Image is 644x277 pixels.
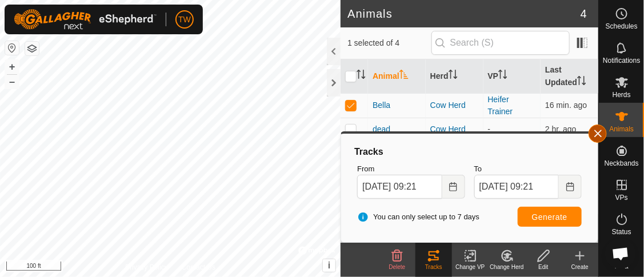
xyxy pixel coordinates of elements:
[182,262,215,272] a: Contact Us
[357,163,465,175] label: From
[612,91,630,98] span: Herds
[559,175,582,199] button: Choose Date
[5,75,19,89] button: –
[353,145,586,159] div: Tracks
[399,71,409,81] p-sorticon: Activate to sort
[605,23,637,30] span: Schedules
[368,59,426,94] th: Animal
[615,194,627,201] span: VPs
[373,123,390,135] span: dead
[347,7,581,21] h2: Animals
[431,31,570,55] input: Search (S)
[452,263,489,271] div: Change VP
[483,59,541,94] th: VP
[609,126,634,133] span: Animals
[611,228,631,235] span: Status
[14,9,157,30] img: Gallagher Logo
[604,160,638,167] span: Neckbands
[532,212,567,222] span: Generate
[5,41,19,55] button: Reset Map
[525,263,562,271] div: Edit
[357,211,479,223] span: You can only select up to 7 days
[347,37,431,49] span: 1 selected of 4
[323,259,335,272] button: i
[498,71,507,81] p-sorticon: Activate to sort
[488,125,491,134] app-display-virtual-paddock-transition: -
[373,99,390,111] span: Bella
[614,263,628,270] span: Infra
[125,262,168,272] a: Privacy Policy
[488,95,513,116] a: Heifer Trainer
[562,263,598,271] div: Create
[545,101,587,110] span: Sep 17, 2025, 9:04 AM
[389,264,406,270] span: Delete
[581,5,587,22] span: 4
[5,60,19,74] button: +
[449,71,458,81] p-sorticon: Activate to sort
[442,175,465,199] button: Choose Date
[430,99,479,111] div: Cow Herd
[541,59,598,94] th: Last Updated
[577,78,586,87] p-sorticon: Activate to sort
[474,163,582,175] label: To
[357,71,366,81] p-sorticon: Activate to sort
[426,59,483,94] th: Herd
[415,263,452,271] div: Tracks
[178,14,191,26] span: TW
[328,260,330,270] span: i
[545,125,577,134] span: Sep 17, 2025, 6:34 AM
[430,123,479,135] div: Cow Herd
[603,57,640,64] span: Notifications
[25,42,39,55] button: Map Layers
[489,263,525,271] div: Change Herd
[605,238,636,269] div: Open chat
[518,207,582,227] button: Generate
